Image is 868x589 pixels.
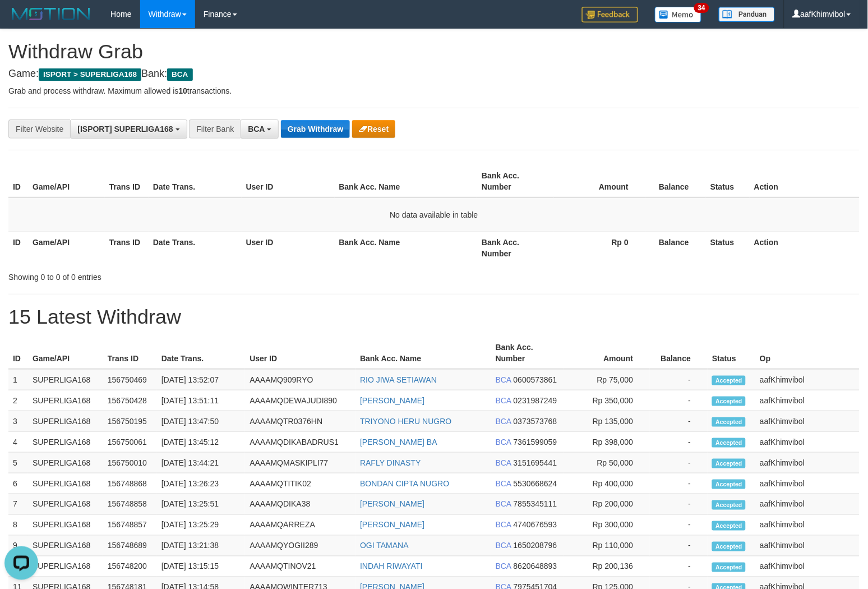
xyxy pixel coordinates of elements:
[554,165,645,197] th: Amount
[8,494,28,515] td: 7
[242,232,335,264] th: User ID
[582,7,638,22] img: Feedback.jpg
[712,500,746,510] span: Accepted
[564,369,650,390] td: Rp 75,000
[103,473,157,494] td: 156748868
[8,369,28,390] td: 1
[712,459,746,468] span: Accepted
[105,232,149,264] th: Trans ID
[564,515,650,536] td: Rp 300,000
[103,411,157,432] td: 156750195
[8,515,28,536] td: 8
[360,438,437,447] a: [PERSON_NAME] BA
[103,556,157,577] td: 156748200
[103,515,157,536] td: 156748857
[157,432,246,453] td: [DATE] 13:45:12
[335,232,478,264] th: Bank Acc. Name
[335,165,478,197] th: Bank Acc. Name
[28,232,105,264] th: Game/API
[514,500,557,509] span: Copy 7855345111 to clipboard
[360,562,422,571] a: INDAH RIWAYATI
[564,556,650,577] td: Rp 200,136
[712,397,746,406] span: Accepted
[8,165,28,197] th: ID
[496,521,511,530] span: BCA
[514,458,557,467] span: Copy 3151695441 to clipboard
[77,125,173,134] span: [ISPORT] SUPERLIGA168
[650,432,708,453] td: -
[8,119,70,139] div: Filter Website
[360,521,424,530] a: [PERSON_NAME]
[712,376,746,385] span: Accepted
[149,165,242,197] th: Date Trans.
[245,453,355,473] td: AAAAMQMASKIPLI77
[650,494,708,515] td: -
[712,542,746,551] span: Accepted
[103,494,157,515] td: 156748858
[39,68,141,81] span: ISPORT > SUPERLIGA168
[755,390,860,411] td: aafKhimvibol
[157,473,246,494] td: [DATE] 13:26:23
[496,479,511,488] span: BCA
[755,369,860,390] td: aafKhimvibol
[178,86,187,95] strong: 10
[564,494,650,515] td: Rp 200,000
[103,337,157,369] th: Trans ID
[564,390,650,411] td: Rp 350,000
[491,337,564,369] th: Bank Acc. Number
[103,536,157,556] td: 156748689
[496,438,511,447] span: BCA
[514,396,557,405] span: Copy 0231987249 to clipboard
[103,453,157,473] td: 156750010
[189,119,241,139] div: Filter Bank
[360,541,409,550] a: OGI TAMANA
[514,479,557,488] span: Copy 5530668624 to clipboard
[8,390,28,411] td: 2
[352,120,395,138] button: Reset
[28,411,103,432] td: SUPERLIGA168
[645,165,706,197] th: Balance
[149,232,242,264] th: Date Trans.
[645,232,706,264] th: Balance
[248,125,265,134] span: BCA
[496,396,511,405] span: BCA
[8,68,860,80] h4: Game: Bank:
[241,119,279,139] button: BCA
[281,120,350,138] button: Grab Withdraw
[755,453,860,473] td: aafKhimvibol
[650,515,708,536] td: -
[157,453,246,473] td: [DATE] 13:44:21
[755,536,860,556] td: aafKhimvibol
[650,390,708,411] td: -
[103,369,157,390] td: 156750469
[28,390,103,411] td: SUPERLIGA168
[477,232,554,264] th: Bank Acc. Number
[245,369,355,390] td: AAAAMQ909RYO
[28,556,103,577] td: SUPERLIGA168
[8,411,28,432] td: 3
[650,473,708,494] td: -
[8,453,28,473] td: 5
[28,369,103,390] td: SUPERLIGA168
[8,306,860,328] h1: 15 Latest Withdraw
[564,473,650,494] td: Rp 400,000
[242,165,335,197] th: User ID
[157,556,246,577] td: [DATE] 13:15:15
[514,438,557,447] span: Copy 7361599059 to clipboard
[712,417,746,427] span: Accepted
[103,390,157,411] td: 156750428
[706,232,750,264] th: Status
[28,432,103,453] td: SUPERLIGA168
[496,541,511,550] span: BCA
[755,337,860,369] th: Op
[650,337,708,369] th: Balance
[750,232,860,264] th: Action
[750,165,860,197] th: Action
[105,165,149,197] th: Trans ID
[514,375,557,384] span: Copy 0600573861 to clipboard
[245,390,355,411] td: AAAAMQDEWAJUDI890
[496,458,511,467] span: BCA
[8,85,860,96] p: Grab and process withdraw. Maximum allowed is transactions.
[712,521,746,531] span: Accepted
[712,438,746,448] span: Accepted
